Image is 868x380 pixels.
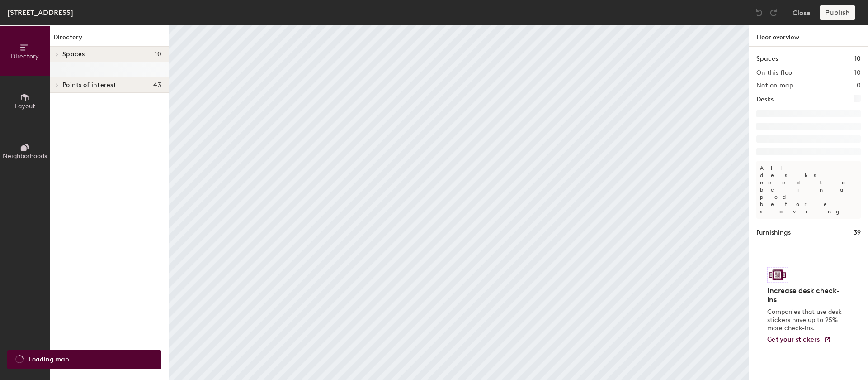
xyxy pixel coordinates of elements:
[756,54,778,64] h1: Spaces
[153,82,161,89] span: 43
[62,51,85,58] span: Spaces
[769,8,778,17] img: Redo
[767,286,844,304] h4: Increase desk check-ins
[854,228,861,238] h1: 39
[155,51,161,58] span: 10
[767,336,831,344] a: Get your stickers
[755,8,764,17] img: Undo
[29,355,76,365] span: Loading map ...
[15,102,35,110] span: Layout
[767,267,788,283] img: Sticker logo
[756,69,795,77] h2: On this floor
[767,308,844,332] p: Companies that use desk stickers have up to 25% more check-ins.
[62,82,116,89] span: Points of interest
[169,25,749,380] canvas: Map
[11,53,39,60] span: Directory
[756,82,793,89] h2: Not on map
[756,95,774,105] h1: Desks
[854,54,861,64] h1: 10
[756,228,791,238] h1: Furnishings
[7,7,73,18] div: [STREET_ADDRESS]
[857,82,861,89] h2: 0
[749,25,868,47] h1: Floor overview
[50,33,169,47] h1: Directory
[854,69,861,77] h2: 10
[767,336,820,343] span: Get your stickers
[756,161,861,219] p: All desks need to be in a pod before saving
[793,5,811,20] button: Close
[3,152,47,160] span: Neighborhoods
